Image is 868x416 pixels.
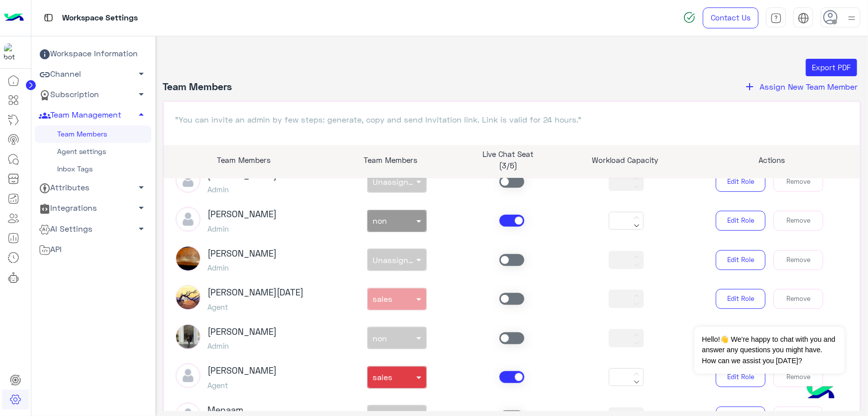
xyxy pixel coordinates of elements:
p: Team Members [164,154,325,166]
h5: Agent [208,302,304,311]
p: Team Members [339,154,442,166]
h3: [PERSON_NAME] [208,209,277,220]
button: Remove [773,289,823,309]
img: defaultAdmin.png [176,363,200,388]
a: Contact Us [703,7,759,28]
img: tab [771,12,782,24]
a: API [35,239,151,260]
h3: [PERSON_NAME] [208,326,277,337]
a: Attributes [35,178,151,198]
img: picture [176,324,200,349]
span: arrow_drop_down [136,181,148,193]
h5: Admin [208,341,277,350]
button: Remove [773,250,823,270]
a: Integrations [35,198,151,219]
span: arrow_drop_down [136,223,148,235]
h3: [PERSON_NAME][DATE] [208,287,304,298]
span: arrow_drop_up [136,109,148,121]
img: Logo [4,7,24,28]
a: Workspace Information [35,44,151,64]
h5: Admin [208,263,277,272]
p: "You can invite an admin by few steps: generate, copy and send Invitation link. Link is valid for... [176,114,849,126]
img: spinner [683,11,695,23]
img: 713415422032625 [4,43,22,61]
a: tab [766,7,786,28]
h3: Menaam [208,405,244,416]
span: Assign New Team Member [760,82,858,91]
h3: [PERSON_NAME] [208,248,277,259]
p: Actions [691,154,853,166]
span: Hello!👋 We're happy to chat with you and answer any questions you might have. How can we assist y... [694,327,844,374]
p: Workload Capacity [574,154,676,166]
h5: Admin [208,185,277,194]
h4: Team Members [163,80,232,93]
img: profile [846,12,858,24]
button: Edit Role [716,172,766,192]
a: Team Management [35,105,151,126]
span: Export PDF [812,63,851,72]
button: Edit Role [716,289,766,309]
h5: Admin [208,224,277,233]
img: tab [798,12,809,24]
img: tab [42,11,55,24]
a: Agent settings [35,143,151,160]
a: Inbox Tags [35,160,151,178]
img: defaultAdmin.png [176,168,200,193]
img: picture [176,246,200,271]
img: ACg8ocJAd9cmCV_lg36ov6Kt_yM79juuS8Adv9pU2f3caa9IOlWTjQo=s96-c [176,285,200,310]
span: arrow_drop_down [136,68,148,80]
button: Edit Role [716,211,766,231]
img: defaultAdmin.png [176,207,200,232]
span: arrow_drop_down [136,202,148,214]
h5: Agent [208,381,277,390]
a: Team Members [35,126,151,143]
button: Edit Role [716,367,766,387]
span: arrow_drop_down [136,88,148,100]
span: API [39,243,62,256]
button: Remove [773,367,823,387]
a: Subscription [35,85,151,105]
h3: [PERSON_NAME] [208,365,277,376]
a: Channel [35,64,151,85]
a: AI Settings [35,219,151,239]
i: add [744,81,756,93]
p: (3/5) [457,160,559,171]
p: Live Chat Seat [457,148,559,160]
button: Export PDF [806,59,857,77]
img: hulul-logo.png [803,376,838,411]
p: Workspace Settings [62,11,138,25]
button: Remove [773,211,823,231]
button: addAssign New Team Member [741,80,861,93]
button: Remove [773,172,823,192]
button: Edit Role [716,250,766,270]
